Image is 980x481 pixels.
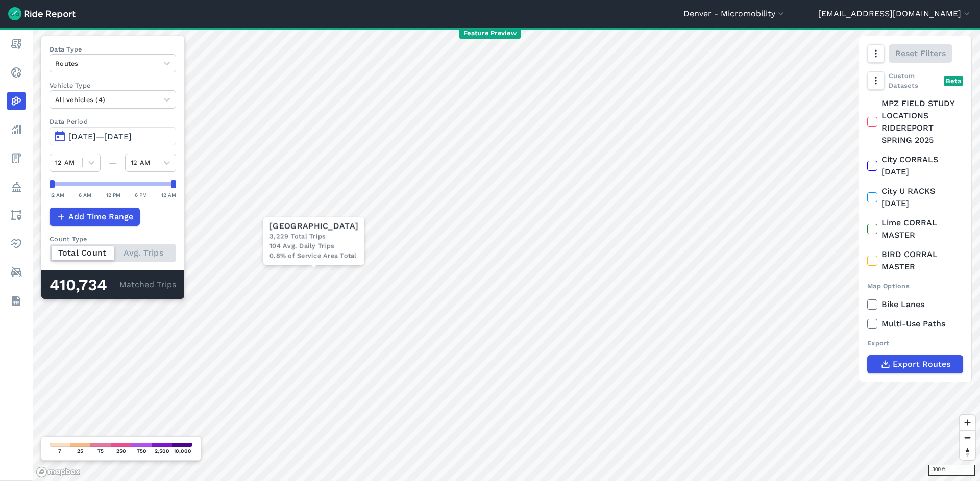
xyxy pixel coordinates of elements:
[7,120,26,139] a: Analyze
[867,217,963,241] label: Lime CORRAL MASTER
[33,28,980,481] canvas: Map
[7,35,26,53] a: Report
[269,231,358,241] div: 3,229 Total Trips
[106,190,120,199] div: 12 PM
[867,318,963,330] label: Multi-Use Paths
[50,117,176,126] label: Data Period
[50,44,176,54] label: Data Type
[683,8,786,20] button: Denver - Micromobility
[269,221,358,231] div: [GEOGRAPHIC_DATA]
[7,263,26,282] a: ModeShift
[269,241,358,251] div: 104 Avg. Daily Trips
[867,71,963,90] div: Custom Datasets
[928,465,975,476] div: 300 ft
[50,279,119,292] div: 410,734
[960,445,975,460] button: Reset bearing to north
[161,190,176,199] div: 12 AM
[867,97,963,146] label: MPZ FIELD STUDY LOCATIONS RIDEREPORT SPRING 2025
[7,149,26,167] a: Fees
[50,81,176,90] label: Vehicle Type
[7,206,26,224] a: Areas
[36,466,81,478] a: Mapbox logo
[7,178,26,196] a: Policy
[135,190,147,199] div: 6 PM
[68,211,133,223] span: Add Time Range
[818,8,972,20] button: [EMAIL_ADDRESS][DOMAIN_NAME]
[867,338,963,348] div: Export
[459,28,521,39] span: Feature Preview
[7,92,26,110] a: Heatmaps
[68,132,132,141] span: [DATE]—[DATE]
[867,281,963,291] div: Map Options
[50,127,176,145] button: [DATE]—[DATE]
[944,76,963,86] div: Beta
[7,235,26,253] a: Health
[7,292,26,310] a: Datasets
[867,298,963,311] label: Bike Lanes
[41,270,184,299] div: Matched Trips
[960,415,975,430] button: Zoom in
[893,358,950,370] span: Export Routes
[867,355,963,373] button: Export Routes
[50,208,140,226] button: Add Time Range
[50,190,64,199] div: 12 AM
[101,157,125,169] div: —
[960,430,975,445] button: Zoom out
[50,234,176,244] div: Count Type
[889,44,952,63] button: Reset Filters
[867,248,963,273] label: BIRD CORRAL MASTER
[79,190,91,199] div: 6 AM
[269,251,358,261] div: 0.8% of Service Area Total
[867,185,963,210] label: City U RACKS [DATE]
[895,47,946,60] span: Reset Filters
[8,7,76,20] img: Ride Report
[867,154,963,178] label: City CORRALS [DATE]
[7,63,26,82] a: Realtime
